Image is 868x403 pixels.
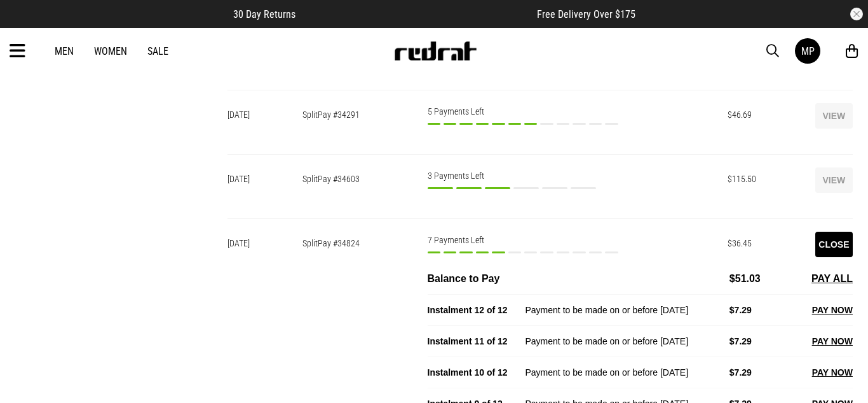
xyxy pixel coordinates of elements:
div: [DATE] [227,110,302,135]
button: PAY NOW [812,334,853,349]
span: 30 Day Returns [233,8,295,20]
div: SplitPay #34603 [302,174,428,199]
div: MP [801,45,815,57]
div: Payment to be made on or before [DATE] [526,334,729,349]
div: $7.29 [729,334,802,349]
button: View [815,167,853,193]
div: Instalment 10 of 12 [428,365,526,380]
button: View [815,103,853,129]
div: Instalment 11 of 12 [428,334,526,349]
span: 7 Payments Left [428,235,484,245]
div: $115.50 [728,174,815,199]
a: Women [94,45,127,57]
div: Balance to Pay [428,271,526,286]
a: Sale [147,45,168,57]
img: Redrat logo [393,41,477,60]
div: [DATE] [227,238,302,264]
div: $36.45 [728,238,815,264]
button: PAY NOW [812,302,853,318]
div: $51.03 [729,271,802,286]
button: Open LiveChat chat widget [10,5,48,43]
div: Payment to be made on or before [DATE] [526,365,729,380]
button: Close [815,232,853,257]
span: 5 Payments Left [428,106,484,117]
div: Instalment 12 of 12 [428,302,526,318]
a: Men [55,45,74,57]
div: SplitPay #34824 [302,238,428,264]
iframe: Customer reviews powered by Trustpilot [321,8,512,20]
button: PAY ALL [811,271,853,286]
span: 3 Payments Left [428,171,484,181]
div: SplitPay #34291 [302,110,428,135]
div: Payment to be made on or before [DATE] [526,302,729,318]
div: $7.29 [729,365,802,380]
div: $7.29 [729,302,802,318]
span: Free Delivery Over $175 [537,8,635,20]
button: PAY NOW [812,365,853,380]
div: [DATE] [227,174,302,199]
div: $46.69 [728,110,815,135]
